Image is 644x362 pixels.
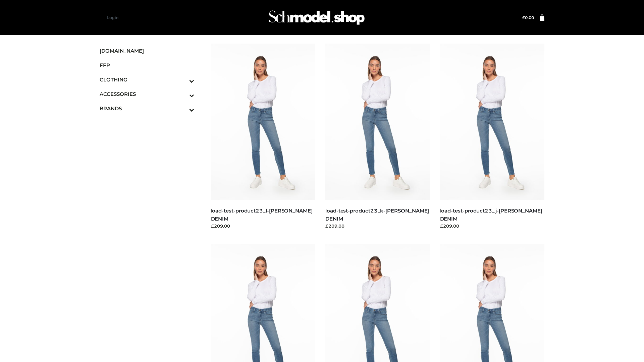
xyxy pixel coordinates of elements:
span: FFP [100,61,194,69]
div: £209.00 [325,223,430,229]
span: £ [522,15,525,20]
a: load-test-product23_j-[PERSON_NAME] DENIM [440,207,542,222]
a: FFP [100,58,194,72]
a: load-test-product23_l-[PERSON_NAME] DENIM [211,207,313,222]
div: £209.00 [440,223,545,229]
span: [DOMAIN_NAME] [100,47,194,55]
a: ACCESSORIESToggle Submenu [100,87,194,101]
button: Toggle Submenu [171,72,194,87]
span: BRANDS [100,105,194,112]
div: £209.00 [211,223,316,229]
a: £0.00 [522,15,534,20]
button: Toggle Submenu [171,101,194,116]
bdi: 0.00 [522,15,534,20]
a: [DOMAIN_NAME] [100,44,194,58]
img: Schmodel Admin 964 [266,4,367,31]
a: load-test-product23_k-[PERSON_NAME] DENIM [325,207,429,222]
button: Toggle Submenu [171,87,194,101]
span: CLOTHING [100,76,194,83]
span: ACCESSORIES [100,90,194,98]
a: Login [107,15,118,20]
a: CLOTHINGToggle Submenu [100,72,194,87]
a: BRANDSToggle Submenu [100,101,194,116]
